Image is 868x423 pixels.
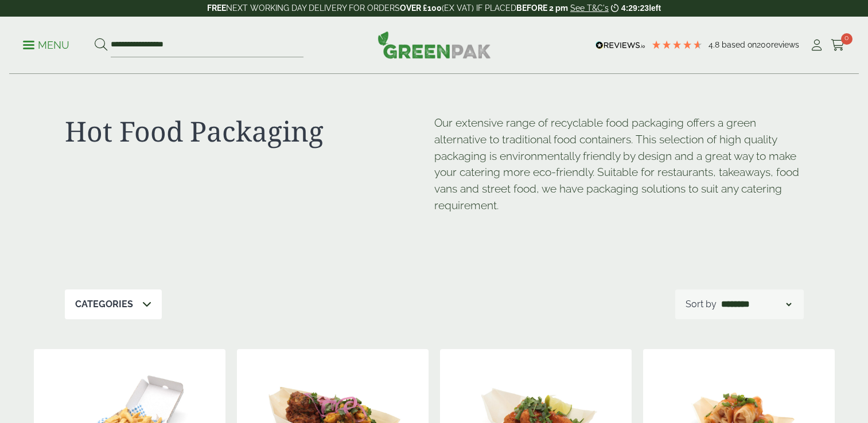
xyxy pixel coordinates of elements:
[434,224,435,225] p: [URL][DOMAIN_NAME]
[570,3,609,13] a: See T&C's
[23,38,69,52] p: Menu
[621,3,649,13] span: 4:29:23
[719,297,793,311] select: Shop order
[434,115,804,214] p: Our extensive range of recyclable food packaging offers a green alternative to traditional food c...
[757,40,771,49] span: 200
[516,3,568,13] strong: BEFORE 2 pm
[377,31,491,58] img: GreenPak Supplies
[595,41,645,49] img: REVIEWS.io
[649,3,661,13] span: left
[831,40,845,51] i: Cart
[709,40,722,49] span: 4.8
[65,115,434,148] h1: Hot Food Packaging
[722,40,757,49] span: Based on
[809,40,824,51] i: My Account
[400,3,442,13] strong: OVER £100
[686,297,717,311] p: Sort by
[841,33,853,45] span: 0
[75,297,133,311] p: Categories
[771,40,799,49] span: reviews
[23,38,69,50] a: Menu
[207,3,226,13] strong: FREE
[651,40,703,50] div: 4.79 Stars
[831,37,845,54] a: 0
